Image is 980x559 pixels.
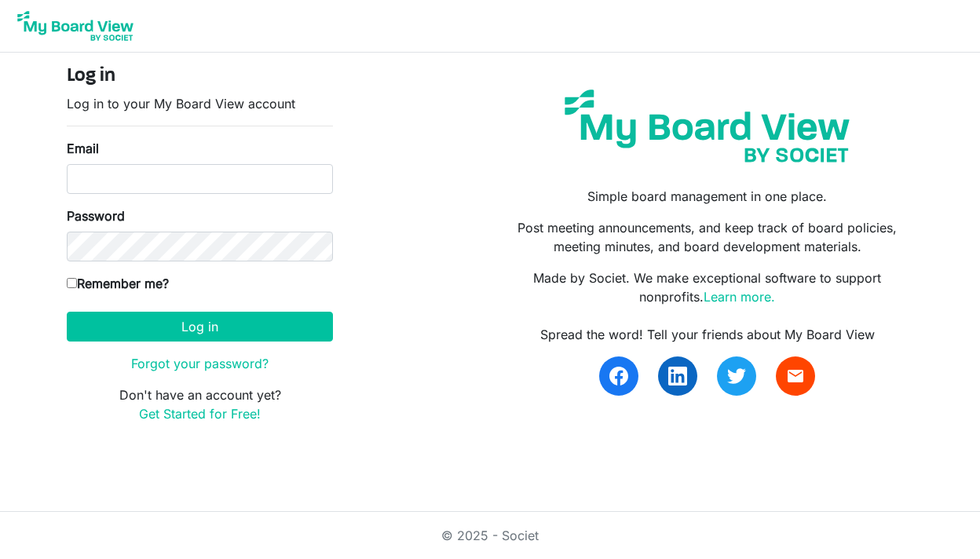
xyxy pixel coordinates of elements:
[727,367,746,385] img: twitter.svg
[67,274,169,293] label: Remember me?
[502,325,913,344] div: Spread the word! Tell your friends about My Board View
[13,6,138,46] img: My Board View Logo
[67,94,333,113] p: Log in to your My Board View account
[668,367,687,385] img: linkedin.svg
[704,289,775,305] a: Learn more.
[67,139,99,158] label: Email
[67,385,333,423] p: Don't have an account yet?
[553,78,861,174] img: my-board-view-societ.svg
[139,406,261,422] a: Get Started for Free!
[67,278,77,288] input: Remember me?
[67,206,125,225] label: Password
[502,269,913,306] p: Made by Societ. We make exceptional software to support nonprofits.
[786,367,805,385] span: email
[131,356,269,371] a: Forgot your password?
[502,218,913,256] p: Post meeting announcements, and keep track of board policies, meeting minutes, and board developm...
[441,528,539,543] a: © 2025 - Societ
[67,65,333,88] h4: Log in
[776,356,815,396] a: email
[502,187,913,206] p: Simple board management in one place.
[67,312,333,342] button: Log in
[609,367,628,385] img: facebook.svg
